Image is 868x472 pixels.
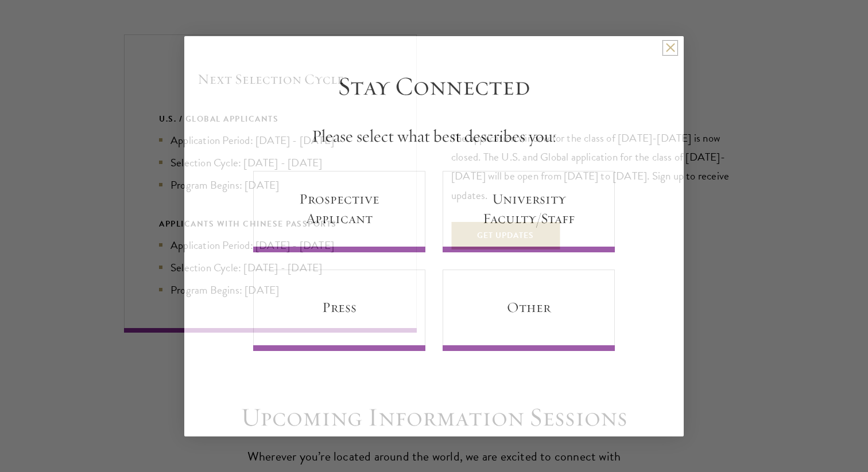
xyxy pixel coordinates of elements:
a: Other [443,270,615,351]
h3: Stay Connected [338,71,530,103]
a: Prospective Applicant [253,171,425,252]
a: Press [253,270,425,351]
a: University Faculty/Staff [443,171,615,252]
h4: Please select what best describes you: [312,125,556,148]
